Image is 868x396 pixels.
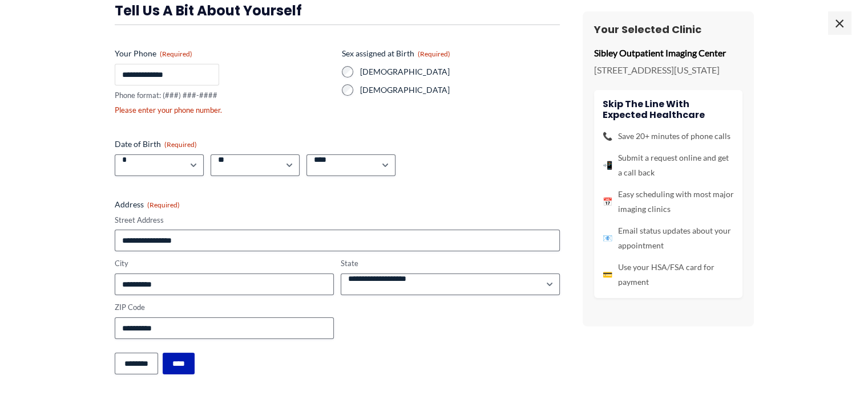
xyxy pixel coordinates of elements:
label: ZIP Code [115,302,334,313]
li: Submit a request online and get a call back [603,150,734,180]
span: (Required) [418,50,450,58]
h3: Tell us a bit about yourself [115,2,560,19]
span: (Required) [160,50,192,58]
span: × [828,11,851,34]
label: Your Phone [115,48,333,59]
label: City [115,258,334,269]
p: Sibley Outpatient Imaging Center [594,44,742,62]
li: Easy scheduling with most major imaging clinics [603,187,734,217]
span: (Required) [147,201,180,209]
span: 📧 [603,231,612,246]
li: Use your HSA/FSA card for payment [603,260,734,289]
span: 📞 [603,129,612,144]
div: Phone format: (###) ###-#### [115,90,333,101]
span: 💳 [603,267,612,282]
div: Please enter your phone number. [115,105,333,116]
li: Save 20+ minutes of phone calls [603,129,734,144]
span: 📅 [603,194,612,209]
span: (Required) [164,140,197,149]
legend: Date of Birth [115,138,197,150]
label: [DEMOGRAPHIC_DATA] [360,66,560,77]
label: [DEMOGRAPHIC_DATA] [360,84,560,96]
legend: Sex assigned at Birth [342,48,450,59]
li: Email status updates about your appointment [603,223,734,253]
legend: Address [115,199,180,210]
h4: Skip the line with Expected Healthcare [603,99,734,120]
h3: Your Selected Clinic [594,23,742,36]
span: 📲 [603,158,612,173]
label: State [341,258,560,269]
label: Street Address [115,215,560,226]
p: [STREET_ADDRESS][US_STATE] [594,62,742,79]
